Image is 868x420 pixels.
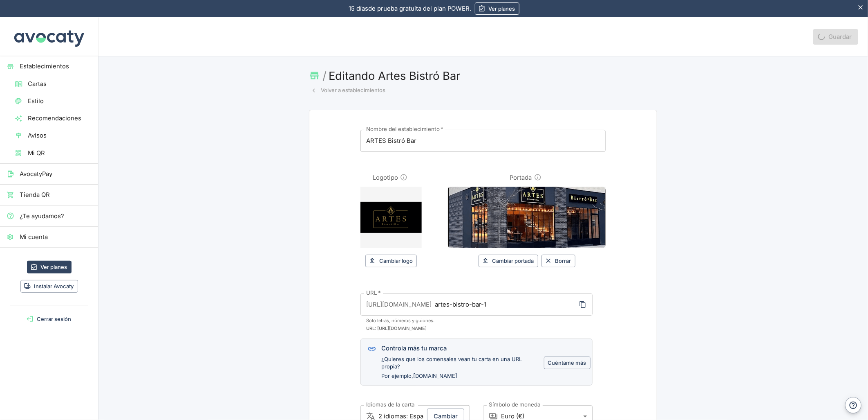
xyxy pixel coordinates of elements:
span: Tienda QR [20,190,92,199]
a: Volver a establecimientos [309,84,387,97]
label: Portada [510,173,532,182]
span: Solo letras, números y guiones. [366,317,587,324]
span: Copiar [576,298,590,312]
button: Borrar [541,255,575,267]
button: Información sobre imagen de portada [532,172,544,183]
a: Ver planes [27,261,72,273]
label: Logotipo [373,173,398,182]
span: Estilo [28,97,92,106]
button: Cerrar sesión [3,313,95,325]
span: / [322,69,327,83]
button: Cuéntame más [544,357,591,369]
span: Cartas [28,79,92,88]
p: ¿Quieres que los comensales vean tu carta en una URL propia? [381,355,537,370]
label: Símbolo de moneda [489,401,541,409]
img: Avocaty [12,17,86,56]
span: 15 días [349,5,369,12]
button: Ayuda y contacto [845,397,861,413]
span: Mi cuenta [20,233,92,242]
div: Controla más tu marca [381,344,537,353]
h1: Editando Artes Bistró Bar [309,69,657,82]
button: Copiar valor [576,298,590,312]
label: Nombre del establecimiento [366,126,443,133]
span: URL: [URL][DOMAIN_NAME] [366,325,587,332]
label: URL [366,289,380,297]
span: [DOMAIN_NAME] [413,373,457,379]
button: Información sobre imagen de logotipo [398,172,410,183]
span: Recomendaciones [28,114,92,123]
a: Ver planes [475,2,519,15]
p: de prueba gratuita del plan POWER. [349,4,472,13]
span: Establecimientos [20,62,92,71]
button: Esconder aviso [854,0,868,15]
button: Instalar Avocaty [20,280,78,293]
button: Cambiar portada [479,255,538,267]
span: ¿Te ayudamos? [20,212,92,221]
span: AvocatyPay [20,169,92,178]
p: Por ejemplo, [381,372,537,380]
span: Avisos [28,131,92,140]
button: Cambiar logo [365,255,417,267]
span: Mi QR [28,149,92,158]
label: Idiomas de la carta [366,401,415,409]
